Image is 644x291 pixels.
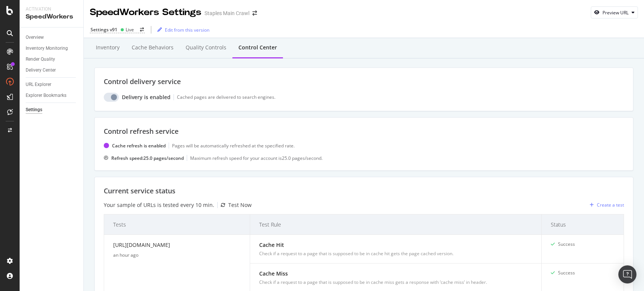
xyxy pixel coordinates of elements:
a: Explorer Bookmarks [26,92,78,100]
div: Delivery is enabled [122,93,171,101]
div: Success [558,241,575,248]
div: Pages will be automatically refreshed at the specified rate. [172,142,295,149]
div: Activation [26,6,77,12]
div: Settings [26,106,42,114]
div: SpeedWorkers Settings [90,6,201,19]
div: Test Now [228,201,252,209]
div: [URL][DOMAIN_NAME] [113,241,241,252]
div: Success [558,270,575,276]
div: Cache behaviors [132,44,174,51]
div: Control refresh service [104,127,624,136]
div: Refresh speed: 25.0 pages /second [111,155,184,161]
div: Quality Controls [186,44,226,51]
div: arrow-right-arrow-left [252,11,257,16]
div: Maximum refresh speed for your account is 25.0 pages /second. [190,155,323,161]
a: URL Explorer [26,81,78,89]
div: Check if a request to a page that is supposed to be in cache hit gets the page cached version. [259,250,533,257]
div: URL Explorer [26,81,51,89]
div: arrow-right-arrow-left [140,28,144,32]
div: Preview URL [603,9,629,16]
div: Delivery Center [26,66,56,74]
a: Overview [26,34,78,41]
div: Inventory [96,44,120,51]
span: Status [551,221,613,228]
a: Inventory Monitoring [26,44,78,52]
div: Overview [26,34,44,41]
div: Cached pages are delivered to search engines. [177,94,275,100]
div: Current service status [104,186,624,196]
div: Cache refresh is enabled [112,142,166,149]
span: Test Rule [259,221,531,228]
div: Check if a request to a page that is supposed to be in cache miss gets a response with ‘cache mis... [259,279,533,286]
div: SpeedWorkers [26,12,77,21]
div: Cache Miss [259,270,533,277]
div: Inventory Monitoring [26,44,68,52]
span: Tests [113,221,239,228]
div: Live [126,26,134,33]
button: Preview URL [591,6,638,18]
div: Control delivery service [104,77,624,87]
button: Create a test [587,199,624,211]
div: Open Intercom Messenger [618,265,636,283]
button: Edit from this version [154,24,209,36]
div: Control Center [238,44,277,51]
div: Your sample of URLs is tested every 10 min. [104,201,214,209]
div: Create a test [597,202,624,208]
div: Render Quality [26,55,55,63]
div: an hour ago [113,252,241,259]
div: Settings v91 [91,26,117,33]
div: Explorer Bookmarks [26,92,66,100]
div: Cache Hit [259,241,533,249]
div: Edit from this version [165,27,209,33]
a: Render Quality [26,55,78,63]
a: Settings [26,106,78,114]
div: Staples Main Crawl [204,9,249,17]
a: Delivery Center [26,66,78,74]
